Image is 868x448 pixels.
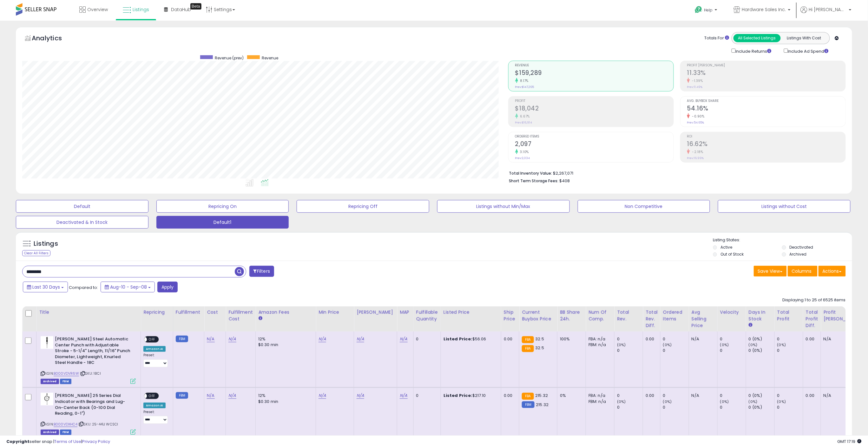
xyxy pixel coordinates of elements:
[713,237,852,243] p: Listing States:
[78,422,118,427] span: | SKU: 25-441J WCSCI
[617,309,640,322] div: Total Rev.
[262,55,279,61] span: Revenue
[522,345,534,352] small: FBA
[41,336,53,349] img: 21IJBTOAUuL._SL40_.jpg
[690,150,703,154] small: -2.18%
[720,336,746,342] div: 0
[663,348,689,353] div: 0
[687,85,703,89] small: Prev: 11.49%
[692,336,713,342] div: N/A
[54,371,79,376] a: B000VDVR6W
[727,47,779,54] div: Include Returns
[504,336,514,342] div: 0.00
[522,309,555,322] div: Current Buybox Price
[258,399,311,405] div: $0.30 min
[249,266,274,277] button: Filters
[777,348,803,353] div: 0
[171,6,191,13] span: DataHub
[777,399,786,404] small: (0%)
[687,156,704,160] small: Prev: 16.99%
[749,322,753,328] small: Days In Stock.
[792,268,812,274] span: Columns
[55,393,132,418] b: [PERSON_NAME] 25 Series Dial Indicator with Bearings and Lug-On-Center Back (0-100 Dial Reading, ...
[176,336,188,342] small: FBM
[589,342,609,348] div: FBM: n/a
[228,309,253,322] div: Fulfillment Cost
[32,34,74,44] h5: Analytics
[258,309,313,316] div: Amazon Fees
[504,309,516,322] div: Ship Price
[824,393,859,398] div: N/A
[589,399,609,405] div: FBM: n/a
[617,336,643,342] div: 0
[578,200,710,213] button: Non Competitive
[720,342,729,347] small: (0%)
[157,282,178,292] button: Apply
[522,401,534,408] small: FBM
[444,336,472,342] b: Listed Price:
[720,309,743,316] div: Velocity
[646,309,658,329] div: Total Rev. Diff.
[143,346,166,352] div: Amazon AI
[41,430,59,435] span: Listings that have been deleted from Seller Central
[207,309,223,316] div: Cost
[705,35,729,41] div: Totals For
[777,336,803,342] div: 0
[806,336,816,342] div: 0.00
[824,309,861,322] div: Profit [PERSON_NAME]
[749,405,774,410] div: 0 (0%)
[297,200,429,213] button: Repricing Off
[60,379,71,384] span: FBM
[6,439,110,445] div: seller snap | |
[41,393,53,405] img: 318pMo-AueL._SL40_.jpg
[518,114,530,119] small: 6.67%
[617,399,626,404] small: (0%)
[560,309,583,322] div: BB Share 24h.
[190,3,201,10] div: Tooltip anchor
[258,393,311,398] div: 12%
[617,348,643,353] div: 0
[749,393,774,398] div: 0 (0%)
[357,336,364,342] a: N/A
[695,6,703,14] i: Get Help
[536,336,544,342] span: 32.5
[522,393,534,400] small: FBA
[416,309,438,322] div: Fulfillable Quantity
[720,399,729,404] small: (0%)
[444,393,496,398] div: $217.10
[515,140,674,149] h2: 2,097
[806,393,816,398] div: 0.00
[720,244,732,250] label: Active
[357,309,394,316] div: [PERSON_NAME]
[663,405,689,410] div: 0
[749,309,772,322] div: Days In Stock
[400,336,407,342] a: N/A
[515,121,532,124] small: Prev: $16,914
[515,69,674,78] h2: $159,289
[319,336,326,342] a: N/A
[646,336,655,342] div: 0.00
[207,392,214,399] a: N/A
[777,342,786,347] small: (0%)
[690,114,705,119] small: -0.90%
[560,393,581,398] div: 0%
[809,6,847,13] span: Hi [PERSON_NAME]
[143,353,168,367] div: Preset:
[6,438,30,445] strong: Copyright
[617,405,643,410] div: 0
[23,282,68,292] button: Last 30 Days
[319,309,351,316] div: Min Price
[690,1,724,21] a: Help
[54,422,77,427] a: B000VDXHC4
[777,309,800,322] div: Total Profit
[143,309,170,316] div: Repricing
[560,178,570,184] span: $408
[692,393,713,398] div: N/A
[690,78,703,83] small: -1.39%
[156,200,289,213] button: Repricing On
[788,266,818,277] button: Columns
[824,336,859,342] div: N/A
[515,85,534,89] small: Prev: $147,265
[400,309,411,316] div: MAP
[87,6,108,13] span: Overview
